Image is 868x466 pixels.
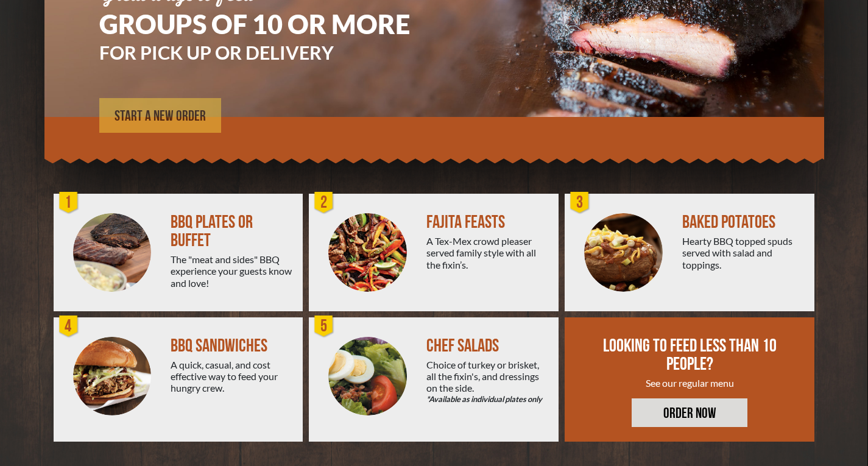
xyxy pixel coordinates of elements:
[584,213,663,292] img: PEJ-Baked-Potato.png
[115,109,206,124] span: START A NEW ORDER
[682,213,805,231] div: BAKED POTATOES
[171,213,293,250] div: BBQ PLATES OR BUFFET
[57,191,81,215] div: 1
[632,398,747,427] a: ORDER NOW
[99,98,221,133] a: START A NEW ORDER
[601,337,779,373] div: LOOKING TO FEED LESS THAN 10 PEOPLE?
[57,314,81,339] div: 4
[426,359,549,406] div: Choice of turkey or brisket, all the fixin's, and dressings on the side.
[312,314,336,339] div: 5
[171,359,293,394] div: A quick, casual, and cost effective way to feed your hungry crew.
[171,337,293,355] div: BBQ SANDWICHES
[426,337,549,355] div: CHEF SALADS
[312,191,336,215] div: 2
[73,337,152,415] img: PEJ-BBQ-Sandwich.png
[426,394,549,405] em: *Available as individual plates only
[73,213,152,292] img: PEJ-BBQ-Buffet.png
[99,11,446,37] h1: GROUPS OF 10 OR MORE
[426,235,549,270] div: A Tex-Mex crowd pleaser served family style with all the fixin’s.
[328,337,407,415] img: Salad-Circle.png
[328,213,407,292] img: PEJ-Fajitas.png
[682,235,805,270] div: Hearty BBQ topped spuds served with salad and toppings.
[426,213,549,231] div: FAJITA FEASTS
[601,377,779,389] div: See our regular menu
[99,43,446,62] h3: FOR PICK UP OR DELIVERY
[568,191,592,215] div: 3
[171,253,293,289] div: The "meat and sides" BBQ experience your guests know and love!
